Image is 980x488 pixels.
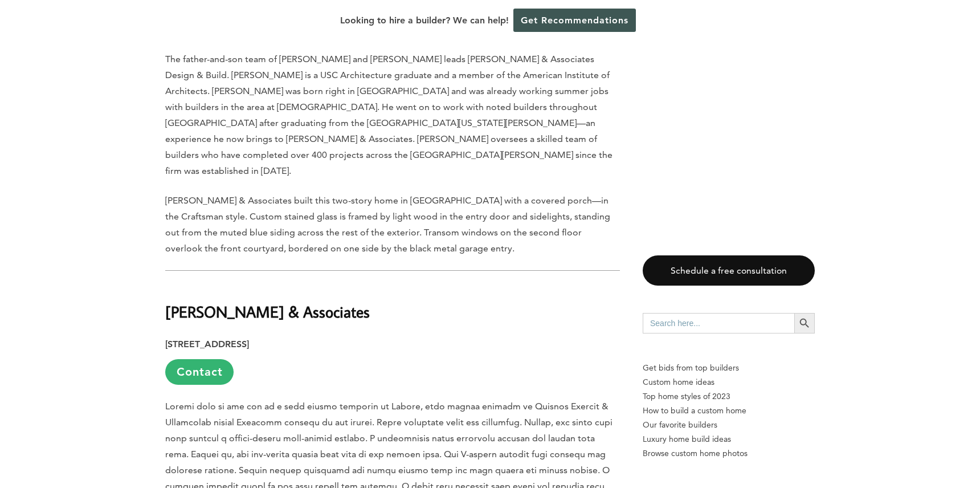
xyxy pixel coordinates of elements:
a: Top home styles of 2023 [643,389,815,404]
strong: [PERSON_NAME] & Associates [165,302,370,322]
span: The father-and-son team of [PERSON_NAME] and [PERSON_NAME] leads [PERSON_NAME] & Associates Desig... [165,54,612,176]
a: Contact [165,359,234,385]
a: Custom home ideas [643,375,815,389]
strong: [STREET_ADDRESS] [165,339,249,349]
a: Schedule a free consultation [643,255,815,286]
a: Get Recommendations [513,9,636,32]
span: [PERSON_NAME] & Associates built this two-story home in [GEOGRAPHIC_DATA] with a covered porch—in... [165,195,610,254]
a: Our favorite builders [643,418,815,432]
input: Search here... [643,313,794,334]
a: How to build a custom home [643,404,815,418]
p: Get bids from top builders [643,361,815,375]
a: Browse custom home photos [643,446,815,461]
a: Luxury home build ideas [643,432,815,446]
svg: Search [798,317,811,330]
